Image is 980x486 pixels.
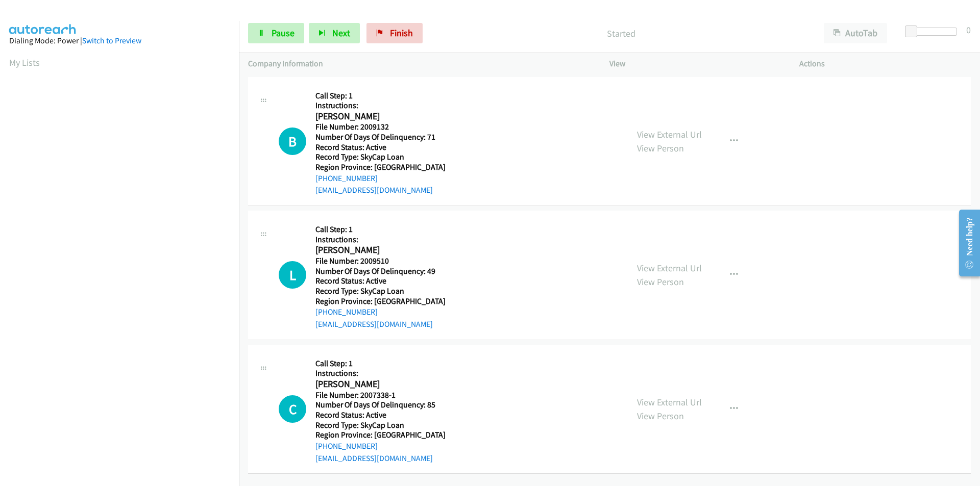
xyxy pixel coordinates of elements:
[315,244,434,256] h2: [PERSON_NAME]
[637,410,684,422] a: View Person
[9,35,230,47] div: Dialing Mode: Power |
[799,58,971,70] p: Actions
[637,396,702,408] a: View External Url
[315,173,378,183] a: [PHONE_NUMBER]
[315,410,446,420] h5: Record Status: Active
[279,261,306,289] div: The call is yet to be attempted
[637,129,702,140] a: View External Url
[315,286,446,296] h5: Record Type: SkyCap Loan
[315,91,446,101] h5: Call Step: 1
[910,28,957,36] div: Delay between calls (in seconds)
[279,127,306,155] div: The call is yet to be attempted
[315,122,446,132] h5: File Number: 2009132
[315,441,378,451] a: [PHONE_NUMBER]
[315,162,446,172] h5: Region Province: [GEOGRAPHIC_DATA]
[279,395,306,423] div: The call is yet to be attempted
[637,142,684,154] a: View Person
[9,57,40,68] a: My Lists
[315,185,433,195] a: [EMAIL_ADDRESS][DOMAIN_NAME]
[315,235,446,245] h5: Instructions:
[315,453,433,463] a: [EMAIL_ADDRESS][DOMAIN_NAME]
[824,23,887,43] button: AutoTab
[315,111,434,122] h2: [PERSON_NAME]
[315,256,446,266] h5: File Number: 2009510
[315,142,446,152] h5: Record Status: Active
[315,132,446,142] h5: Number Of Days Of Delinquency: 71
[315,100,446,111] h5: Instructions:
[609,58,781,70] p: View
[272,27,295,39] span: Pause
[315,296,446,306] h5: Region Province: [GEOGRAPHIC_DATA]
[950,202,980,284] iframe: Resource Center
[315,152,446,162] h5: Record Type: SkyCap Loan
[315,368,446,378] h5: Instructions:
[279,261,306,289] h1: L
[436,27,805,40] p: Started
[315,378,434,390] h2: [PERSON_NAME]
[82,36,141,45] a: Switch to Preview
[315,359,446,369] h5: Call Step: 1
[315,390,446,400] h5: File Number: 2007338-1
[637,262,702,274] a: View External Url
[279,395,306,423] h1: C
[248,58,591,70] p: Company Information
[309,23,360,43] button: Next
[315,276,446,286] h5: Record Status: Active
[637,276,684,288] a: View Person
[248,23,304,43] a: Pause
[366,23,423,43] a: Finish
[315,266,446,276] h5: Number Of Days Of Delinquency: 49
[279,127,306,155] h1: B
[315,400,446,410] h5: Number Of Days Of Delinquency: 85
[315,430,446,440] h5: Region Province: [GEOGRAPHIC_DATA]
[966,23,971,37] div: 0
[315,319,433,329] a: [EMAIL_ADDRESS][DOMAIN_NAME]
[332,27,350,39] span: Next
[315,224,446,235] h5: Call Step: 1
[315,307,378,317] a: [PHONE_NUMBER]
[315,420,446,430] h5: Record Type: SkyCap Loan
[390,27,413,39] span: Finish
